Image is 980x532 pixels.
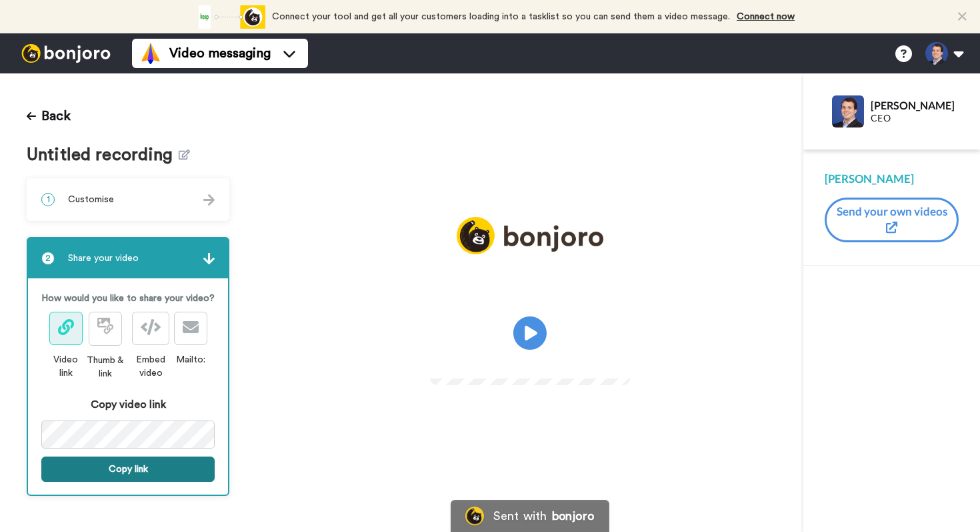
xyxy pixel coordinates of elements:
[605,354,618,367] img: Full screen
[832,95,864,127] img: Profile Image
[737,12,795,21] a: Connect now
[41,252,55,265] span: 2
[140,43,161,64] img: vm-color.svg
[465,507,484,525] img: Bonjoro Logo
[83,354,127,380] div: Thumb & link
[871,99,958,111] div: [PERSON_NAME]
[825,171,959,187] div: [PERSON_NAME]
[552,510,595,522] div: bonjoro
[203,253,215,264] img: arrow.svg
[41,396,215,413] div: Copy video link
[27,178,229,221] div: 1Customise
[174,353,207,366] div: Mailto:
[272,12,730,21] span: Connect your tool and get all your customers loading into a tasklist so you can send them a video...
[192,5,265,29] div: animation
[457,217,603,255] img: logo_full.png
[41,457,215,482] button: Copy link
[871,113,958,124] div: CEO
[68,193,114,206] span: Customise
[41,193,55,206] span: 1
[41,292,215,305] p: How would you like to share your video?
[27,146,179,165] span: Untitled recording
[68,252,139,265] span: Share your video
[203,194,215,206] img: arrow.svg
[16,44,116,63] img: bj-logo-header-white.svg
[825,198,959,242] button: Send your own videos
[493,510,547,522] div: Sent with
[49,353,83,380] div: Video link
[127,353,174,380] div: Embed video
[27,100,71,132] button: Back
[169,44,271,63] span: Video messaging
[451,500,609,532] a: Bonjoro LogoSent withbonjoro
